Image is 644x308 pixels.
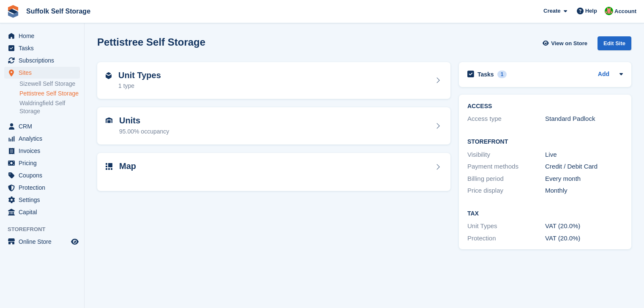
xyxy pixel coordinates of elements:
span: Tasks [19,42,69,54]
a: Pettistree Self Storage [19,90,80,98]
span: Settings [19,194,69,206]
span: Sites [19,67,69,79]
a: Unit Types 1 type [97,62,450,99]
div: Unit Types [467,221,545,231]
a: Suffolk Self Storage [23,4,94,18]
span: View on Store [551,39,587,48]
div: Credit / Debit Card [545,162,623,172]
h2: Unit Types [118,71,161,80]
a: menu [4,182,80,194]
span: Storefront [8,225,84,234]
img: David Caucutt [605,7,613,15]
a: menu [4,30,80,42]
a: Sizewell Self Storage [19,80,80,88]
div: Monthly [545,186,623,196]
a: menu [4,55,80,66]
span: Coupons [19,169,69,181]
h2: Pettistree Self Storage [97,36,205,48]
div: Visibility [467,150,545,160]
a: menu [4,169,80,181]
a: View on Store [541,36,591,50]
div: Every month [545,174,623,184]
span: Home [19,30,69,42]
span: Help [585,7,597,15]
a: Waldringfield Self Storage [19,99,80,115]
span: Protection [19,182,69,194]
div: Protection [467,234,545,243]
span: Subscriptions [19,55,69,66]
a: menu [4,206,80,218]
span: Invoices [19,145,69,157]
img: map-icn-33ee37083ee616e46c38cad1a60f524a97daa1e2b2c8c0bc3eb3415660979fc1.svg [106,163,112,170]
a: menu [4,67,80,79]
div: Standard Padlock [545,114,623,124]
a: menu [4,133,80,144]
a: menu [4,194,80,206]
div: VAT (20.0%) [545,221,623,231]
a: Units 95.00% occupancy [97,107,450,144]
span: CRM [19,120,69,132]
a: menu [4,120,80,132]
img: unit-type-icn-2b2737a686de81e16bb02015468b77c625bbabd49415b5ef34ead5e3b44a266d.svg [106,72,112,79]
a: Edit Site [598,36,631,54]
div: Billing period [467,174,545,184]
span: Online Store [19,236,69,248]
h2: Map [119,161,136,171]
a: menu [4,42,80,54]
div: VAT (20.0%) [545,234,623,243]
div: Access type [467,114,545,124]
a: menu [4,157,80,169]
div: Live [545,150,623,160]
h2: Units [119,116,169,125]
img: stora-icon-8386f47178a22dfd0bd8f6a31ec36ba5ce8667c1dd55bd0f319d3a0aa187defe.svg [7,5,19,18]
h2: Storefront [467,139,623,145]
div: 95.00% occupancy [119,127,169,136]
a: Add [598,70,609,79]
a: Map [97,153,450,191]
span: Capital [19,206,69,218]
div: 1 type [118,82,161,90]
h2: ACCESS [467,103,623,110]
div: 1 [497,71,507,78]
div: Edit Site [598,36,631,50]
h2: Tax [467,210,623,217]
span: Analytics [19,133,69,144]
span: Account [614,7,636,16]
span: Pricing [19,157,69,169]
div: Payment methods [467,162,545,172]
img: unit-icn-7be61d7bf1b0ce9d3e12c5938cc71ed9869f7b940bace4675aadf7bd6d80202e.svg [106,117,112,123]
a: Preview store [70,237,80,247]
div: Price display [467,186,545,196]
a: menu [4,145,80,157]
span: Create [543,7,560,15]
h2: Tasks [478,71,494,78]
a: menu [4,236,80,248]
